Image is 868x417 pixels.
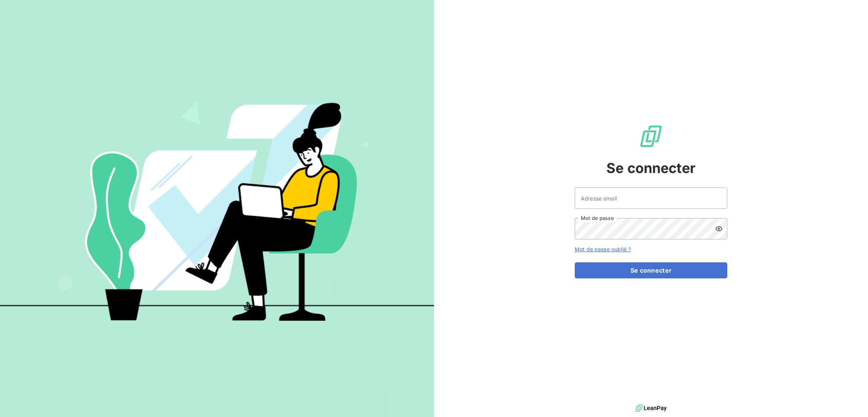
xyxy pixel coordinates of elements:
[606,158,696,178] span: Se connecter
[575,246,631,252] a: Mot de passe oublié ?
[575,187,727,209] input: placeholder
[635,402,667,414] img: logo
[575,262,727,278] button: Se connecter
[639,124,663,149] img: Logo LeanPay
